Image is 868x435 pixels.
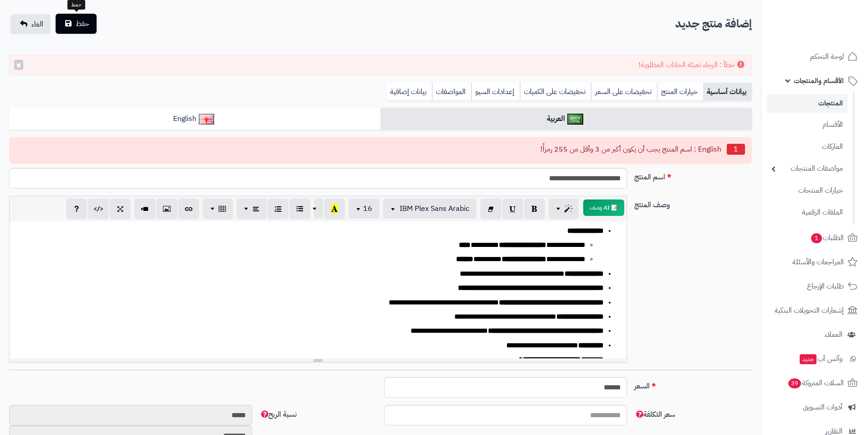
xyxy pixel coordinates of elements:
a: بيانات أساسية [703,83,752,101]
label: السعر [631,377,755,392]
span: 1 [811,233,822,243]
a: طلبات الإرجاع [767,275,863,297]
a: الغاء [10,14,51,34]
span: 39 [788,378,801,388]
a: المواصفات [432,83,471,101]
span: حفظ [76,18,89,29]
label: وصف المنتج [631,196,755,210]
div: خطأ : الرجاء تعبئة الخانات المطلوبة! [9,55,752,75]
button: حفظ [56,14,97,34]
label: اسم المنتج [631,168,755,183]
span: الغاء [31,19,43,30]
a: الطلبات1 [767,227,863,249]
span: الأقسام والمنتجات [794,74,844,87]
span: الطلبات [810,231,844,244]
a: مواصفات المنتجات [767,159,847,178]
img: English [199,114,215,125]
a: العملاء [767,324,863,346]
button: 16 [349,199,380,219]
img: العربية [567,114,583,125]
span: جديد [800,354,817,364]
a: English [9,108,380,130]
a: خيارات المنتج [657,83,703,101]
a: المراجعات والأسئلة [767,251,863,273]
span: المراجعات والأسئلة [792,256,844,268]
a: تخفيضات على الكميات [520,83,591,101]
span: سعر التكلفة [634,409,675,420]
h2: إضافة منتج جديد [675,15,752,33]
a: وآتس آبجديد [767,348,863,370]
a: إعدادات السيو [471,83,520,101]
a: الملفات الرقمية [767,203,847,222]
span: أدوات التسويق [803,401,842,414]
a: السلات المتروكة39 [767,372,863,394]
span: لوحة التحكم [810,50,844,63]
span: العملاء [825,328,842,341]
span: السلات المتروكة [787,377,844,389]
span: IBM Plex Sans Arabic [400,203,469,214]
li: English : اسم المنتج يجب أن يكون أكبر من 3 وأقل من 255 رمزاً! [16,142,745,157]
a: تخفيضات على السعر [591,83,657,101]
button: IBM Plex Sans Arabic [383,199,477,219]
a: بيانات إضافية [386,83,432,101]
span: نسبة الربح [259,409,297,420]
span: إشعارات التحويلات البنكية [775,304,844,317]
a: الماركات [767,137,847,157]
span: 16 [363,203,372,214]
a: خيارات المنتجات [767,181,847,200]
a: إشعارات التحويلات البنكية [767,299,863,321]
span: طلبات الإرجاع [807,280,844,293]
img: logo-2.png [806,26,859,45]
a: المنتجات [767,94,847,113]
button: × [14,60,23,70]
a: لوحة التحكم [767,46,863,68]
span: وآتس آب [799,352,842,365]
button: 📝 AI وصف [583,199,624,216]
a: أدوات التسويق [767,396,863,418]
a: العربية [380,108,752,130]
a: الأقسام [767,115,847,135]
